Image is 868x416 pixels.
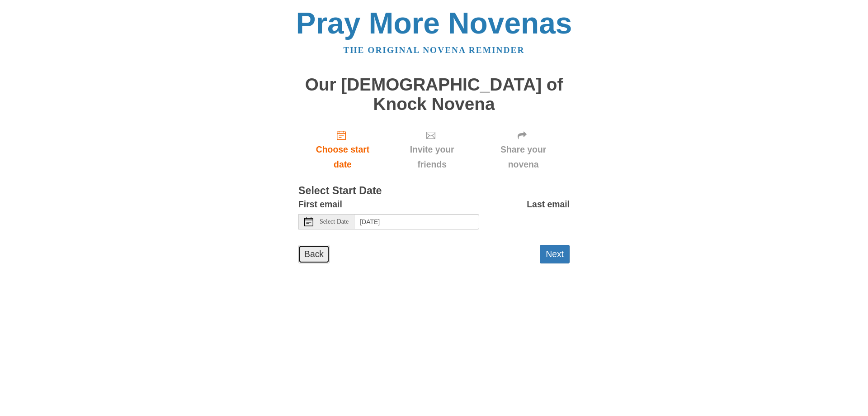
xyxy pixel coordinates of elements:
div: Click "Next" to confirm your start date first. [387,123,477,177]
a: The original novena reminder [344,45,525,55]
h3: Select Start Date [298,185,570,197]
span: Share your novena [486,142,561,172]
span: Choose start date [307,142,378,172]
div: Click "Next" to confirm your start date first. [477,123,570,177]
a: Back [298,245,330,263]
h1: Our [DEMOGRAPHIC_DATA] of Knock Novena [298,75,570,114]
button: Next [540,245,570,263]
span: Invite your friends [396,142,468,172]
span: Select Date [320,219,349,225]
label: First email [298,197,342,212]
a: Pray More Novenas [296,6,572,40]
label: Last email [527,197,570,212]
a: Choose start date [298,123,387,177]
